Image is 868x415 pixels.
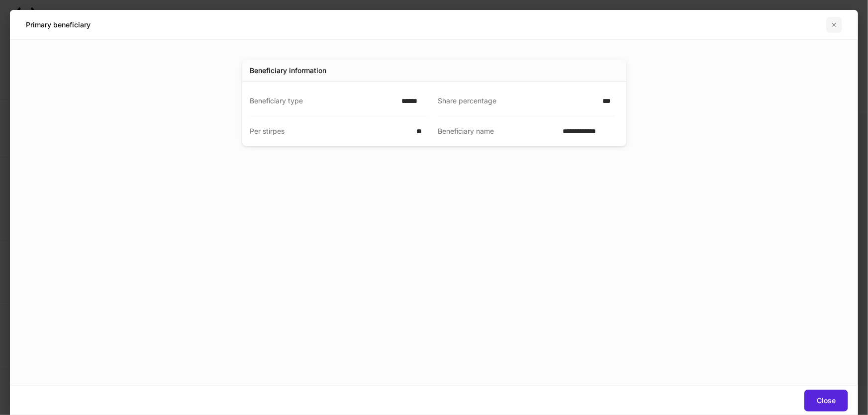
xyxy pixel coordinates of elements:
[250,66,327,76] div: Beneficiary information
[804,390,848,412] button: Close
[438,96,597,106] div: Share percentage
[26,20,91,30] h5: Primary beneficiary
[250,126,411,136] div: Per stirpes
[817,396,836,406] div: Close
[250,96,395,106] div: Beneficiary type
[438,126,557,136] div: Beneficiary name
